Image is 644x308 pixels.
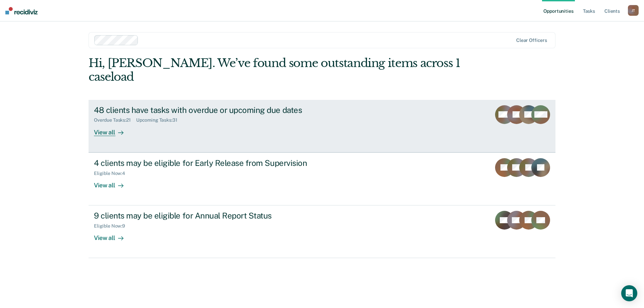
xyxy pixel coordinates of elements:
[94,158,329,168] div: 4 clients may be eligible for Early Release from Supervision
[89,56,462,84] div: Hi, [PERSON_NAME]. We’ve found some outstanding items across 1 caseload
[628,5,639,16] div: J T
[94,223,130,229] div: Eligible Now : 9
[89,100,555,152] a: 48 clients have tasks with overdue or upcoming due datesOverdue Tasks:21Upcoming Tasks:31View all
[94,176,131,189] div: View all
[89,152,555,205] a: 4 clients may be eligible for Early Release from SupervisionEligible Now:4View all
[94,229,131,242] div: View all
[94,171,130,176] div: Eligible Now : 4
[5,7,38,14] img: Recidiviz
[628,5,639,16] button: JT
[516,38,547,43] div: Clear officers
[621,285,637,301] div: Open Intercom Messenger
[136,117,183,123] div: Upcoming Tasks : 31
[94,117,136,123] div: Overdue Tasks : 21
[94,123,131,136] div: View all
[94,105,329,115] div: 48 clients have tasks with overdue or upcoming due dates
[89,205,555,258] a: 9 clients may be eligible for Annual Report StatusEligible Now:9View all
[94,211,329,221] div: 9 clients may be eligible for Annual Report Status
